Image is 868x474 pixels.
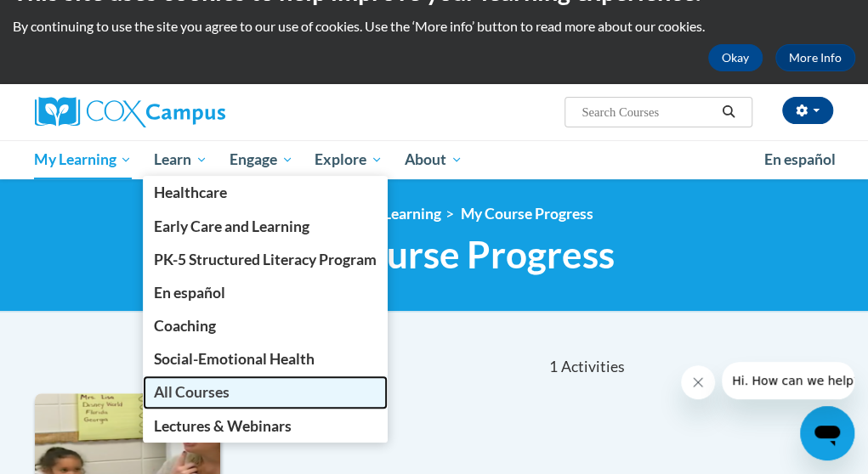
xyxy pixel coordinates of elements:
a: My Learning [24,140,144,179]
span: Healthcare [154,183,227,201]
a: My Learning [360,205,441,223]
a: Learn [143,140,218,179]
button: Okay [708,44,763,71]
a: PK-5 Structured Literacy Program [143,243,388,276]
span: En español [154,284,225,302]
a: En español [753,142,847,178]
a: Social-Emotional Health [143,342,388,375]
span: Early Care and Learning [154,217,309,235]
a: More Info [775,44,855,71]
iframe: Message from company [722,362,854,399]
iframe: Close message [681,365,715,399]
input: Search Courses [580,102,716,122]
span: Hi. How can we help? [10,12,138,25]
span: Learn [154,150,207,170]
button: Account Settings [782,97,833,124]
a: Engage [218,140,304,179]
a: Coaching [143,309,388,342]
a: Explore [304,140,394,179]
span: Social-Emotional Health [154,350,315,368]
p: By continuing to use the site you agree to our use of cookies. Use the ‘More info’ button to read... [13,17,855,36]
a: En español [143,276,388,309]
iframe: Button to launch messaging window [800,406,854,460]
button: Search [716,102,741,122]
a: All Courses [143,375,388,409]
a: About [394,140,474,179]
span: Engage [230,150,293,170]
span: PK-5 Structured Literacy Program [154,251,377,268]
span: All Courses [154,383,230,401]
span: Explore [315,150,383,170]
a: Cox Campus [35,97,284,127]
span: My Course Progress [279,232,615,277]
div: Main menu [22,140,847,179]
span: My Learning [34,150,132,170]
a: Healthcare [143,176,388,209]
span: 1 [549,358,558,376]
a: Early Care and Learning [143,210,388,243]
span: About [405,150,462,170]
span: Activities [560,358,624,376]
a: My Course Progress [461,205,593,223]
span: En español [764,150,836,168]
span: Coaching [154,317,216,335]
a: Lectures & Webinars [143,409,388,443]
span: Lectures & Webinars [154,417,292,435]
img: Cox Campus [35,97,225,127]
